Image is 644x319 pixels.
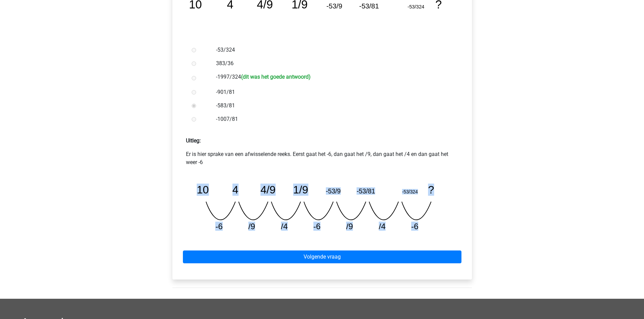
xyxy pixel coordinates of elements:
tspan: 4/9 [260,184,276,196]
tspan: /9 [347,222,353,231]
tspan: -53/9 [326,187,341,195]
tspan: -53/9 [326,2,342,10]
tspan: 10 [196,184,209,196]
a: Volgende vraag [183,250,461,263]
label: -53/324 [216,46,450,54]
strong: Uitleg: [186,137,201,144]
tspan: -6 [313,222,321,231]
label: -1997/324 [216,73,450,83]
tspan: -53/324 [407,4,424,9]
tspan: /9 [248,222,255,231]
tspan: ? [429,184,435,196]
label: -1007/81 [216,115,450,123]
tspan: 1/9 [293,184,308,196]
tspan: -53/324 [402,189,418,194]
tspan: /4 [379,222,386,231]
tspan: -6 [215,222,223,231]
tspan: /4 [281,222,288,231]
p: Er is hier sprake van een afwisselende reeks. Eerst gaat het -6, dan gaat het /9, dan gaat het /4... [186,150,458,166]
label: -583/81 [216,102,450,110]
label: -901/81 [216,88,450,96]
tspan: -53/81 [357,187,376,195]
tspan: 4 [232,184,238,196]
label: 383/36 [216,59,450,68]
h6: (dit was het goede antwoord) [241,74,311,80]
tspan: -53/81 [359,2,379,10]
tspan: -6 [411,222,419,231]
